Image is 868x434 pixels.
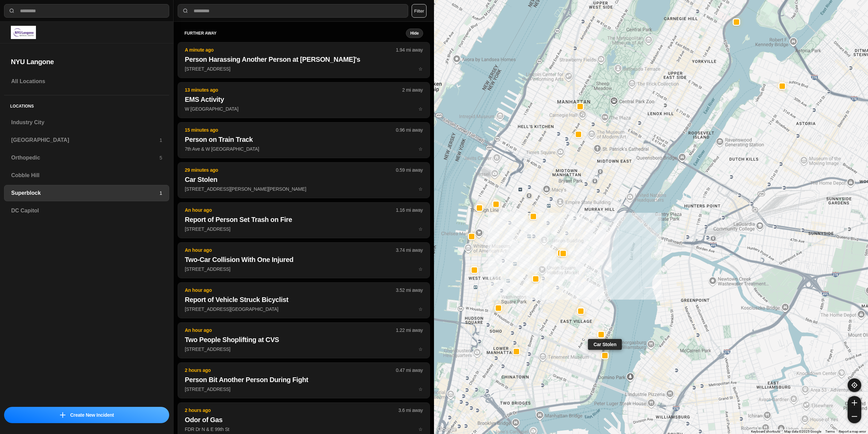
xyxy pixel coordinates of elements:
h2: Odor of Gas [185,415,423,424]
p: W [GEOGRAPHIC_DATA] [185,106,423,112]
h3: Industry City [11,118,162,127]
h3: Cobble Hill [11,171,162,180]
a: An hour ago1.16 mi awayReport of Person Set Trash on Fire[STREET_ADDRESS]star [178,226,430,232]
p: [STREET_ADDRESS] [185,346,423,353]
button: Keyboard shortcuts [751,429,780,434]
p: 5 [159,154,162,161]
span: star [418,66,423,72]
img: recenter [851,382,857,388]
button: Filter [412,4,427,18]
a: 15 minutes ago0.96 mi awayPerson on Train Track7th Ave & W [GEOGRAPHIC_DATA]star [178,146,430,152]
p: 0.96 mi away [396,127,423,133]
span: star [418,146,423,152]
a: Cobble Hill [4,167,169,184]
a: Orthopedic5 [4,150,169,166]
a: Superblock1 [4,185,169,201]
h2: Person Harassing Another Person at [PERSON_NAME]'s [185,55,423,64]
span: star [418,346,423,352]
button: Hide [406,29,423,38]
p: Create New Incident [70,412,114,418]
img: search [8,7,15,14]
p: A minute ago [185,46,396,53]
a: An hour ago3.52 mi awayReport of Vehicle Struck Bicyclist[STREET_ADDRESS][GEOGRAPHIC_DATA]star [178,306,430,312]
p: 1.16 mi away [396,207,423,213]
h5: Locations [4,95,169,114]
p: An hour ago [185,287,396,294]
p: 7th Ave & W [GEOGRAPHIC_DATA] [185,146,423,152]
h5: further away [184,31,406,36]
h2: EMS Activity [185,95,423,104]
button: An hour ago1.22 mi awayTwo People Shoplifting at CVS[STREET_ADDRESS]star [178,322,430,358]
p: 29 minutes ago [185,167,396,173]
p: 3.74 mi away [396,247,423,253]
h2: Two People Shoplifting at CVS [185,335,423,344]
button: An hour ago3.74 mi awayTwo-Car Collision With One Injured[STREET_ADDRESS]star [178,242,430,278]
h2: Car Stolen [185,175,423,184]
h2: NYU Langone [11,57,162,67]
button: Car Stolen [601,352,609,359]
p: 2 hours ago [185,407,398,414]
a: An hour ago1.22 mi awayTwo People Shoplifting at CVS[STREET_ADDRESS]star [178,346,430,352]
span: Map data ©2025 Google [784,430,821,433]
h3: All Locations [11,77,162,86]
p: 1 [159,190,162,196]
img: icon [60,412,65,418]
p: FDR Dr N & E 99th St [185,426,423,433]
p: [STREET_ADDRESS] [185,226,423,232]
button: 2 hours ago0.47 mi awayPerson Bit Another Person During Fight[STREET_ADDRESS]star [178,362,430,398]
span: star [418,186,423,192]
a: All Locations [4,73,169,90]
h2: Person Bit Another Person During Fight [185,375,423,384]
p: [STREET_ADDRESS][GEOGRAPHIC_DATA] [185,306,423,313]
span: star [418,266,423,272]
p: [STREET_ADDRESS] [185,266,423,272]
p: 3.6 mi away [398,407,423,414]
h3: Orthopedic [11,154,159,162]
img: Google [436,425,458,434]
button: An hour ago1.16 mi awayReport of Person Set Trash on Fire[STREET_ADDRESS]star [178,202,430,238]
a: 2 hours ago0.47 mi awayPerson Bit Another Person During Fight[STREET_ADDRESS]star [178,386,430,392]
a: Terms [825,430,835,433]
p: An hour ago [185,207,396,213]
h2: Person on Train Track [185,135,423,144]
span: star [418,427,423,432]
p: 13 minutes ago [185,87,402,93]
img: logo [11,26,36,39]
p: [STREET_ADDRESS] [185,386,423,393]
a: [GEOGRAPHIC_DATA]1 [4,132,169,148]
p: 0.59 mi away [396,167,423,173]
a: iconCreate New Incident [4,407,169,423]
a: 29 minutes ago0.59 mi awayCar Stolen[STREET_ADDRESS][PERSON_NAME][PERSON_NAME]star [178,186,430,192]
p: 1.22 mi away [396,327,423,334]
button: 15 minutes ago0.96 mi awayPerson on Train Track7th Ave & W [GEOGRAPHIC_DATA]star [178,122,430,158]
a: 13 minutes ago2 mi awayEMS ActivityW [GEOGRAPHIC_DATA]star [178,106,430,112]
button: zoom-out [848,410,861,423]
span: star [418,106,423,112]
a: Industry City [4,114,169,131]
p: [STREET_ADDRESS] [185,65,423,72]
button: recenter [848,378,861,392]
p: 2 hours ago [185,367,396,374]
img: zoom-out [852,414,857,419]
img: search [182,7,189,14]
a: An hour ago3.74 mi awayTwo-Car Collision With One Injured[STREET_ADDRESS]star [178,266,430,272]
button: 29 minutes ago0.59 mi awayCar Stolen[STREET_ADDRESS][PERSON_NAME][PERSON_NAME]star [178,162,430,198]
a: A minute ago1.94 mi awayPerson Harassing Another Person at [PERSON_NAME]'s[STREET_ADDRESS]star [178,66,430,72]
p: 1 [159,137,162,144]
p: An hour ago [185,247,396,253]
h3: Superblock [11,189,159,197]
p: [STREET_ADDRESS][PERSON_NAME][PERSON_NAME] [185,186,423,192]
h3: [GEOGRAPHIC_DATA] [11,136,159,144]
h2: Two-Car Collision With One Injured [185,255,423,264]
p: An hour ago [185,327,396,334]
a: DC Capitol [4,203,169,219]
div: Car Stolen [588,339,622,350]
button: A minute ago1.94 mi awayPerson Harassing Another Person at [PERSON_NAME]'s[STREET_ADDRESS]star [178,42,430,78]
h2: Report of Person Set Trash on Fire [185,215,423,224]
p: 2 mi away [402,87,423,93]
small: Hide [410,31,419,36]
a: Report a map error [839,430,866,433]
p: 0.47 mi away [396,367,423,374]
h2: Report of Vehicle Struck Bicyclist [185,295,423,304]
p: 15 minutes ago [185,127,396,133]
